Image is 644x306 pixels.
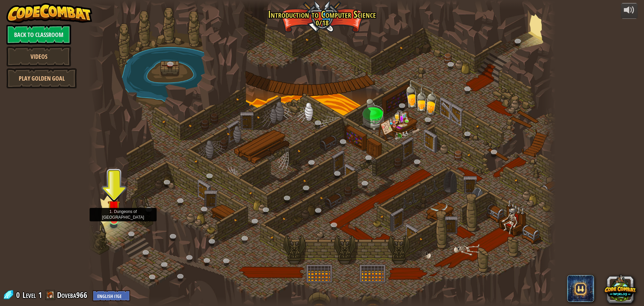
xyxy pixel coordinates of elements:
[6,46,71,67] a: Videos
[6,3,92,23] img: CodeCombat - Learn how to code by playing a game
[57,290,89,300] a: Doveba966
[22,290,36,301] span: Level
[6,68,77,88] a: Play Golden Goal
[6,25,71,45] a: Back to Classroom
[108,192,120,221] img: level-banner-unstarted.png
[38,290,42,300] span: 1
[621,3,638,19] button: Adjust volume
[16,290,22,300] span: 0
